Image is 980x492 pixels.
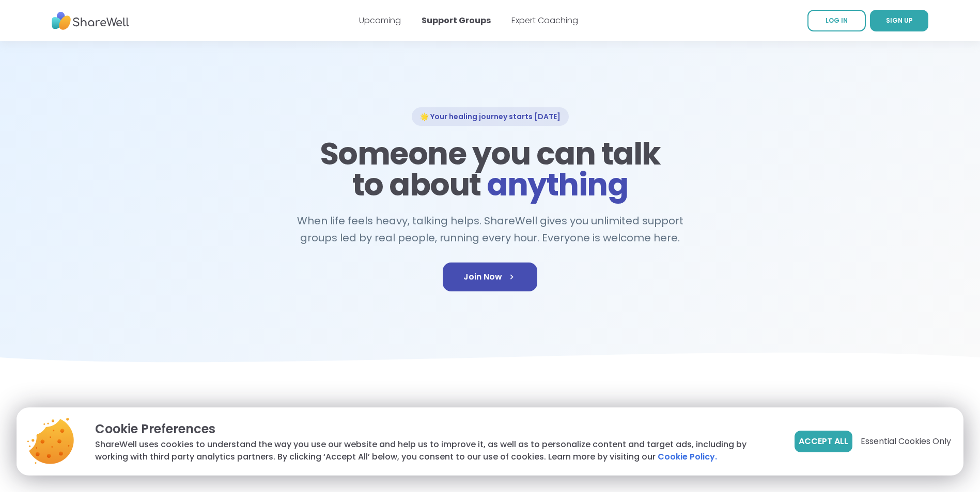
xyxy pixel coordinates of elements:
h2: When life feels heavy, talking helps. ShareWell gives you unlimited support groups led by real pe... [292,212,689,246]
h1: Someone you can talk to about [317,138,664,200]
div: 🌟 Your healing journey starts [DATE] [412,107,569,126]
span: Accept All [799,435,848,448]
p: ShareWell uses cookies to understand the way you use our website and help us to improve it, as we... [95,438,778,463]
span: LOG IN [826,16,848,25]
span: Essential Cookies Only [861,435,951,448]
span: SIGN UP [886,16,913,25]
a: Expert Coaching [511,14,578,26]
button: Accept All [795,431,852,452]
a: Upcoming [359,14,401,26]
a: SIGN UP [870,10,928,31]
a: Join Now [443,263,537,291]
a: LOG IN [807,10,866,31]
p: Cookie Preferences [95,420,778,438]
span: anything [487,163,628,206]
a: Support Groups [422,14,491,26]
img: ShareWell Nav Logo [52,7,129,35]
a: Cookie Policy. [658,451,717,463]
span: Join Now [463,271,517,283]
